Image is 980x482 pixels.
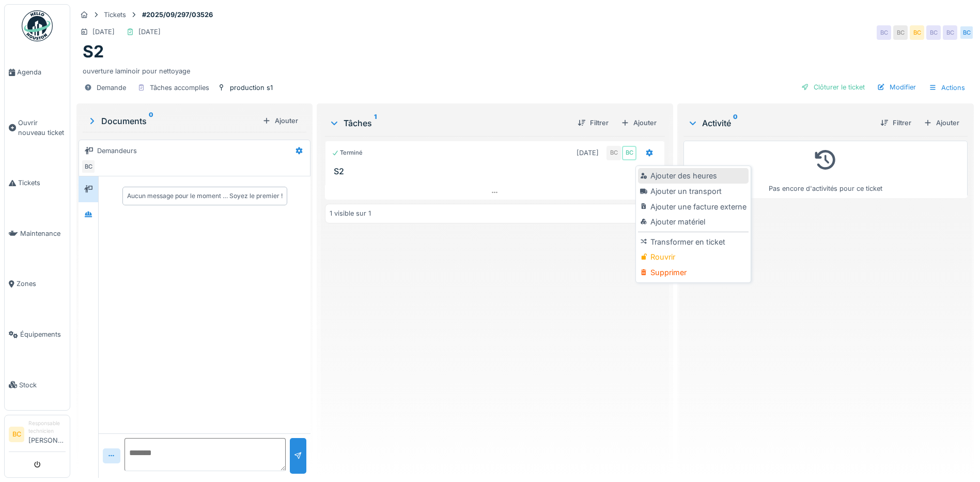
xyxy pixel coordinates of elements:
div: Ajouter des heures [638,168,748,184]
span: Maintenance [20,229,66,238]
div: production s1 [230,83,273,93]
div: Tâches accomplies [150,83,209,93]
img: Badge_color-CXgf-gQk.svg [22,10,53,41]
div: Demande [97,83,126,93]
div: Aucun message pour le moment … Soyez le premier ! [127,191,283,201]
li: [PERSON_NAME] [28,419,66,449]
span: Ouvrir nouveau ticket [18,118,66,138]
div: BC [959,25,974,40]
span: Équipements [20,329,66,339]
sup: 0 [149,115,153,127]
div: Demandeurs [97,146,137,156]
h1: S2 [83,42,104,62]
div: Tâches [329,117,569,129]
div: BC [893,25,908,40]
div: Pas encore d'activités pour ce ticket [690,145,961,193]
div: Ajouter un transport [638,184,748,199]
div: [DATE] [138,27,161,37]
div: Ajouter une facture externe [638,199,748,215]
div: BC [926,25,941,40]
div: 1 visible sur 1 [330,208,371,218]
div: Activité [688,117,872,129]
li: BC [9,427,24,442]
sup: 1 [374,117,377,129]
div: [DATE] [92,27,115,37]
div: ouverture laminoir pour nettoyage [83,62,968,76]
div: Actions [924,80,970,95]
div: Ajouter [920,116,963,130]
div: Filtrer [573,116,613,130]
div: Filtrer [876,116,915,130]
div: BC [81,159,96,174]
span: Tickets [18,178,66,188]
div: BC [910,25,924,40]
div: Supprimer [638,265,748,280]
div: Transformer en ticket [638,234,748,250]
div: Clôturer le ticket [797,80,869,94]
div: Modifier [873,80,920,94]
span: Zones [17,279,66,289]
strong: #2025/09/297/03526 [138,10,217,20]
div: Tickets [104,10,126,20]
div: BC [622,146,636,160]
div: BC [877,25,891,40]
div: Responsable technicien [28,419,66,435]
div: BC [606,146,621,160]
sup: 0 [733,117,738,129]
h3: S2 [334,167,660,176]
div: Ajouter matériel [638,214,748,230]
div: BC [943,25,957,40]
div: Ajouter [258,114,302,128]
div: [DATE] [577,148,599,158]
div: Ajouter [617,116,661,130]
span: Agenda [17,67,66,77]
div: Documents [87,115,258,127]
span: Stock [19,380,66,390]
div: Rouvrir [638,249,748,265]
div: Terminé [332,148,363,157]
